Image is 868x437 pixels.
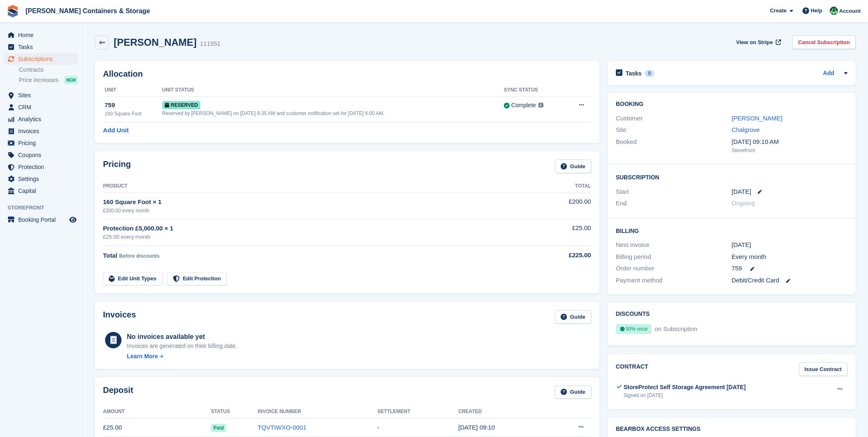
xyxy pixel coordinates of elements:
[4,41,78,53] a: menu
[103,252,117,259] span: Total
[211,405,257,418] th: Status
[616,276,732,285] div: Payment method
[799,362,847,376] a: Issue Contract
[616,125,732,135] div: Site
[732,252,847,262] div: Every month
[127,332,237,342] div: No invoices available yet
[733,35,783,49] a: View on Stripe
[616,187,732,197] div: Start
[4,185,78,197] a: menu
[19,66,78,74] a: Contracts
[624,392,746,399] div: Signed on [DATE]
[839,7,861,15] span: Account
[555,310,591,324] a: Guide
[624,383,746,392] div: StoreProtect Self Storage Agreement [DATE]
[127,352,237,361] a: Learn More
[4,173,78,185] a: menu
[103,207,516,214] div: £200.00 every month
[103,418,211,437] td: £25.00
[732,276,847,285] div: Debit/Credit Card
[732,200,755,207] span: Ongoing
[103,405,211,418] th: Amount
[811,7,822,15] span: Help
[653,325,697,332] span: on Subscription
[626,70,642,77] h2: Tasks
[504,84,564,97] th: Sync Status
[103,272,162,286] a: Edit Unit Types
[516,180,591,193] th: Total
[4,149,78,161] a: menu
[4,214,78,226] a: menu
[616,226,847,235] h2: Billing
[830,7,838,15] img: Arjun Preetham
[823,69,834,78] a: Add
[103,310,136,324] h2: Invoices
[103,197,516,207] div: 160 Square Foot × 1
[7,5,19,17] img: stora-icon-8386f47178a22dfd0bd8f6a31ec36ba5ce8667c1dd55bd0f319d3a0aa187defe.svg
[18,29,68,41] span: Home
[18,113,68,125] span: Analytics
[732,264,742,273] span: 759
[257,405,377,418] th: Invoice Number
[103,180,516,193] th: Product
[377,405,458,418] th: Settlement
[18,41,68,53] span: Tasks
[736,38,773,47] span: View on Stripe
[68,215,78,225] a: Preview store
[616,362,648,376] h2: Contract
[4,29,78,41] a: menu
[538,103,543,108] img: icon-info-grey-7440780725fd019a000dd9b08b2336e03edf1995a4989e88bcd33f0948082b44.svg
[732,240,847,250] div: [DATE]
[105,101,162,110] div: 759
[516,193,591,218] td: £200.00
[103,126,129,135] a: Add Unit
[103,160,131,173] h2: Pricing
[18,214,68,226] span: Booking Portal
[616,264,732,273] div: Order number
[555,160,591,173] a: Guide
[516,219,591,246] td: £25.00
[616,252,732,262] div: Billing period
[162,101,201,109] span: Reserved
[19,75,78,85] a: Price increases NEW
[792,35,856,49] a: Cancel Subscription
[732,137,847,147] div: [DATE] 09:10 AM
[616,324,651,334] div: 50% once
[22,4,153,18] a: [PERSON_NAME] Containers & Storage
[103,224,516,233] div: Protection £5,000.00 × 1
[377,418,458,437] td: -
[516,251,591,260] div: £225.00
[616,240,732,250] div: Next invoice
[4,137,78,149] a: menu
[4,113,78,125] a: menu
[103,385,133,399] h2: Deposit
[18,89,68,101] span: Sites
[511,101,536,110] div: Complete
[127,342,237,350] div: Invoices are generated on their billing date.
[616,101,847,108] h2: Booking
[162,84,504,97] th: Unit Status
[7,204,82,212] span: Storefront
[18,149,68,161] span: Coupons
[732,146,847,155] div: Storefront
[770,7,786,15] span: Create
[19,76,58,84] span: Price increases
[732,126,760,133] a: Chalgrove
[167,272,227,286] a: Edit Protection
[555,385,591,399] a: Guide
[257,424,306,431] a: TQVTIWXO-0001
[18,101,68,113] span: CRM
[4,101,78,113] a: menu
[105,110,162,117] div: 160 Square Foot
[18,53,68,65] span: Subscriptions
[616,137,732,155] div: Booked
[18,173,68,185] span: Settings
[616,426,847,432] h2: BearBox Access Settings
[18,125,68,137] span: Invoices
[459,424,495,431] time: 2025-10-01 08:10:39 UTC
[103,84,162,97] th: Unit
[162,110,504,117] div: Reserved by [PERSON_NAME] on [DATE] 9:35 AM and customer notification set for [DATE] 6:00 AM.
[18,161,68,173] span: Protection
[459,405,548,418] th: Created
[64,76,78,84] div: NEW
